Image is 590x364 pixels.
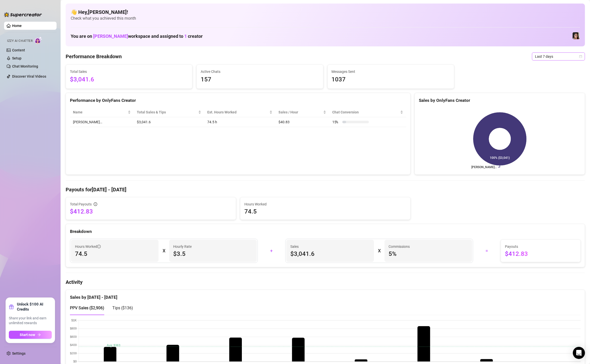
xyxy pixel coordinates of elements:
[12,74,46,78] a: Discover Viral Videos
[20,333,35,337] span: Start now
[71,16,580,21] span: Check what you achieved this month
[35,37,42,44] img: AI Chatter
[97,245,101,248] span: info-circle
[505,244,576,249] span: Payouts
[12,48,25,52] a: Content
[70,201,92,207] span: Total Payouts
[275,107,329,117] th: Sales / Hour
[66,279,585,286] h4: Activity
[71,9,580,16] h4: 👋 Hey, [PERSON_NAME] !
[290,244,370,249] span: Sales
[134,117,204,127] td: $3,041.6
[12,351,25,355] a: Settings
[17,302,52,312] strong: Unlock $100 AI Credits
[70,69,188,74] span: Total Sales
[244,201,406,207] span: Hours Worked
[505,250,576,258] span: $412.83
[93,34,128,39] span: [PERSON_NAME]
[535,53,582,60] span: Last 7 days
[94,202,97,206] span: info-circle
[573,32,580,39] img: Luna
[389,250,468,258] span: 5 %
[9,316,52,326] span: Share your link and earn unlimited rewards
[70,207,232,216] span: $412.83
[278,109,322,115] span: Sales / Hour
[329,107,406,117] th: Chat Conversion
[579,55,582,58] span: calendar
[12,64,38,68] a: Chat Monitoring
[332,119,340,125] span: 15 %
[66,53,122,60] h4: Performance Breakdown
[389,244,410,249] article: Commissions
[66,186,585,193] h4: Payouts for [DATE] - [DATE]
[70,107,134,117] th: Name
[75,250,155,258] span: 74.5
[70,228,581,235] div: Breakdown
[37,333,41,337] span: arrow-right
[204,117,275,127] td: 74.5 h
[275,117,329,127] td: $40.83
[173,250,253,258] span: $3.5
[573,347,585,359] div: Open Intercom Messenger
[173,244,192,249] article: Hourly Rate
[244,207,406,216] span: 74.5
[419,97,581,104] div: Sales by OnlyFans Creator
[261,247,282,255] div: +
[70,75,188,84] span: $3,041.6
[9,331,52,339] button: Start nowarrow-right
[471,165,497,169] text: [PERSON_NAME]…
[332,75,450,84] span: 1037
[4,12,42,17] img: logo-BBDzfeDw.svg
[73,109,127,115] span: Name
[12,56,21,60] a: Setup
[12,24,22,28] a: Home
[112,306,133,310] span: Tips ( $136 )
[70,117,134,127] td: [PERSON_NAME]…
[9,304,14,309] span: gift
[70,306,104,310] span: PPV Sales ( $2,906 )
[184,34,187,39] span: 1
[332,109,399,115] span: Chat Conversion
[476,247,498,255] div: =
[290,250,370,258] span: $3,041.6
[163,247,165,255] div: X
[70,290,581,301] div: Sales by [DATE] - [DATE]
[70,97,406,104] div: Performance by OnlyFans Creator
[137,109,197,115] span: Total Sales & Tips
[207,109,268,115] div: Est. Hours Worked
[7,39,33,43] span: Izzy AI Chatter
[134,107,204,117] th: Total Sales & Tips
[332,69,450,74] span: Messages Sent
[201,69,319,74] span: Active Chats
[71,34,203,39] h1: You are on workspace and assigned to creator
[201,75,319,84] span: 157
[75,244,101,249] span: Hours Worked
[378,247,380,255] div: X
